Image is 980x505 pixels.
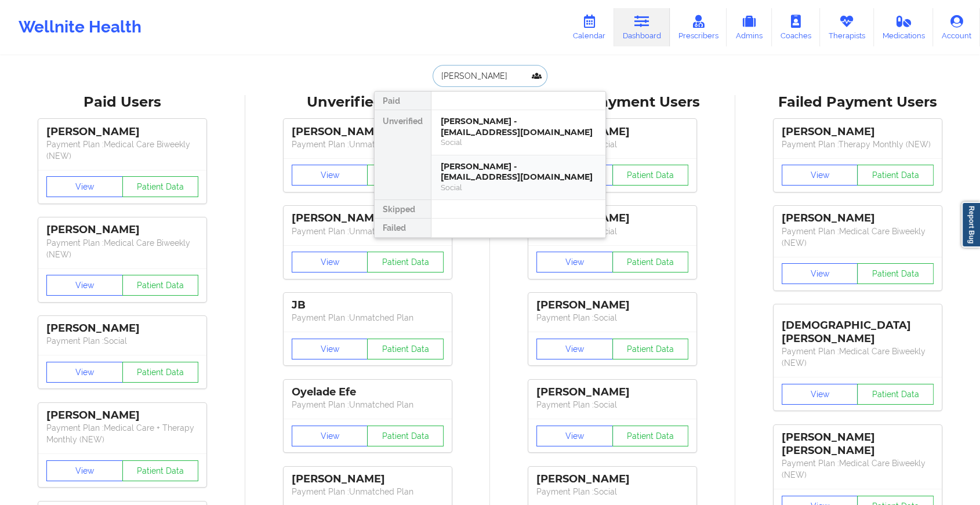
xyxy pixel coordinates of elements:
button: Patient Data [612,252,689,273]
button: Patient Data [612,426,689,446]
div: Social [441,137,596,147]
button: View [292,165,368,186]
a: Account [933,8,980,46]
p: Payment Plan : Medical Care + Therapy Monthly (NEW) [46,422,198,445]
p: Payment Plan : Social [536,486,688,497]
button: View [292,426,368,446]
div: [PERSON_NAME] [PERSON_NAME] [782,431,934,457]
button: Patient Data [367,339,444,359]
a: Prescribers [670,8,727,46]
div: [PERSON_NAME] - [EMAIL_ADDRESS][DOMAIN_NAME] [441,161,596,183]
button: Patient Data [612,165,689,186]
button: Patient Data [612,339,689,359]
button: Patient Data [367,165,444,186]
p: Payment Plan : Medical Care Biweekly (NEW) [782,226,934,249]
p: Payment Plan : Medical Care Biweekly (NEW) [46,237,198,260]
div: Paid [375,92,431,110]
button: Patient Data [122,460,199,481]
div: [PERSON_NAME] [292,212,444,225]
p: Payment Plan : Social [536,312,688,324]
div: [DEMOGRAPHIC_DATA][PERSON_NAME] [782,310,934,346]
a: Admins [727,8,772,46]
button: View [782,263,858,284]
button: Patient Data [367,426,444,446]
p: Payment Plan : Unmatched Plan [292,312,444,324]
button: View [46,460,123,481]
div: Unverified [375,110,431,200]
a: Dashboard [614,8,670,46]
button: Patient Data [122,362,199,383]
div: [PERSON_NAME] [292,125,444,139]
div: Skipped Payment Users [498,93,727,111]
div: [PERSON_NAME] [46,125,198,139]
p: Payment Plan : Medical Care Biweekly (NEW) [46,139,198,162]
button: View [536,426,613,446]
p: Payment Plan : Social [536,399,688,410]
button: View [46,275,123,296]
button: Patient Data [857,165,934,186]
p: Payment Plan : Social [536,226,688,237]
div: Oyelade Efe [292,386,444,399]
a: Therapists [820,8,874,46]
div: [PERSON_NAME] [536,125,688,139]
button: View [782,165,858,186]
button: Patient Data [857,263,934,284]
div: [PERSON_NAME] [536,212,688,225]
div: [PERSON_NAME] [536,473,688,486]
button: View [536,252,613,273]
div: Unverified Users [253,93,482,111]
button: Patient Data [367,252,444,273]
div: [PERSON_NAME] [536,386,688,399]
a: Report Bug [961,202,980,248]
p: Payment Plan : Medical Care Biweekly (NEW) [782,457,934,481]
button: View [46,362,123,383]
div: Failed Payment Users [743,93,972,111]
div: JB [292,299,444,312]
div: [PERSON_NAME] [46,409,198,422]
button: View [536,339,613,359]
div: [PERSON_NAME] [782,125,934,139]
p: Payment Plan : Social [536,139,688,150]
button: Patient Data [857,384,934,405]
button: View [292,339,368,359]
a: Coaches [772,8,820,46]
div: [PERSON_NAME] - [EMAIL_ADDRESS][DOMAIN_NAME] [441,116,596,137]
button: View [46,176,123,197]
div: Social [441,183,596,192]
p: Payment Plan : Unmatched Plan [292,399,444,410]
p: Payment Plan : Social [46,335,198,347]
div: Paid Users [8,93,237,111]
div: [PERSON_NAME] [46,223,198,237]
div: [PERSON_NAME] [46,322,198,335]
div: [PERSON_NAME] [292,473,444,486]
button: Patient Data [122,275,199,296]
a: Calendar [564,8,614,46]
div: Failed [375,219,431,237]
div: [PERSON_NAME] [782,212,934,225]
p: Payment Plan : Unmatched Plan [292,486,444,497]
p: Payment Plan : Medical Care Biweekly (NEW) [782,346,934,369]
a: Medications [874,8,934,46]
div: Skipped [375,200,431,219]
p: Payment Plan : Therapy Monthly (NEW) [782,139,934,150]
div: [PERSON_NAME] [536,299,688,312]
button: View [782,384,858,405]
button: Patient Data [122,176,199,197]
p: Payment Plan : Unmatched Plan [292,139,444,150]
p: Payment Plan : Unmatched Plan [292,226,444,237]
button: View [292,252,368,273]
